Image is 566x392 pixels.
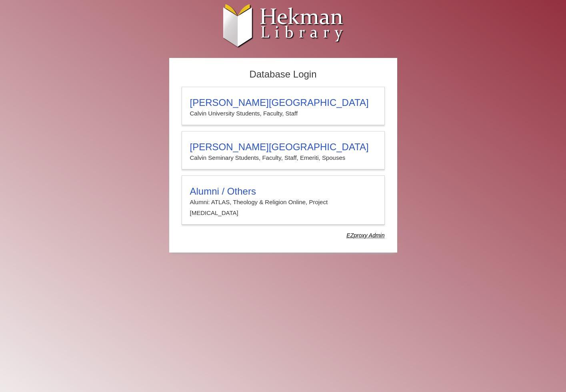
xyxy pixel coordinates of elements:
[190,186,376,218] summary: Alumni / OthersAlumni: ATLAS, Theology & Religion Online, Project [MEDICAL_DATA]
[182,87,385,125] a: [PERSON_NAME][GEOGRAPHIC_DATA]Calvin University Students, Faculty, Staff
[190,141,376,153] h3: [PERSON_NAME][GEOGRAPHIC_DATA]
[346,232,384,239] dfn: Use Alumni login
[190,153,376,163] p: Calvin Seminary Students, Faculty, Staff, Emeriti, Spouses
[190,197,376,218] p: Alumni: ATLAS, Theology & Religion Online, Project [MEDICAL_DATA]
[190,108,376,119] p: Calvin University Students, Faculty, Staff
[190,97,376,108] h3: [PERSON_NAME][GEOGRAPHIC_DATA]
[178,66,389,83] h2: Database Login
[190,186,376,197] h3: Alumni / Others
[182,131,385,169] a: [PERSON_NAME][GEOGRAPHIC_DATA]Calvin Seminary Students, Faculty, Staff, Emeriti, Spouses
